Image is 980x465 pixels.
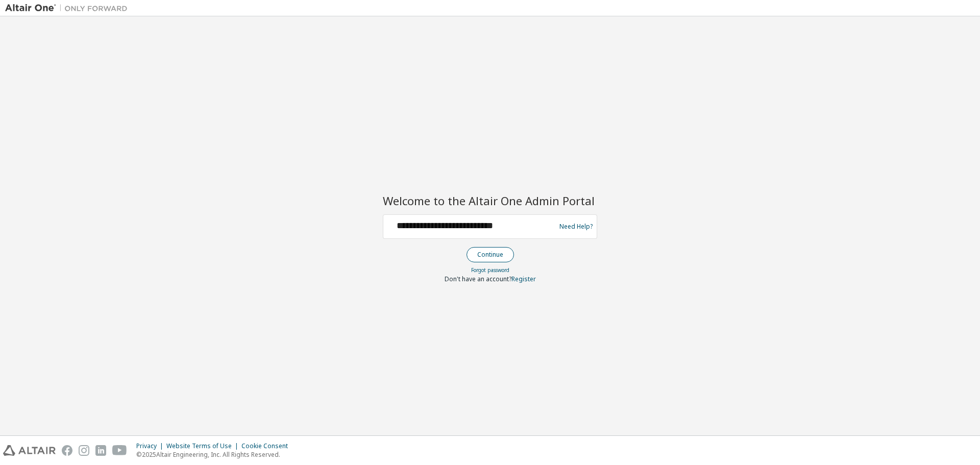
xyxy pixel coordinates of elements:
a: Forgot password [471,266,509,274]
p: © 2025 Altair Engineering, Inc. All Rights Reserved. [136,450,294,459]
img: altair_logo.svg [3,445,56,456]
button: Continue [467,247,514,262]
a: Register [511,275,536,283]
span: Don't have an account? [445,275,511,283]
div: Privacy [136,442,166,450]
img: youtube.svg [112,445,127,456]
img: instagram.svg [79,445,89,456]
h2: Welcome to the Altair One Admin Portal [383,193,597,208]
img: linkedin.svg [95,445,106,456]
img: facebook.svg [62,445,72,456]
img: Altair One [5,3,133,13]
div: Cookie Consent [241,442,294,450]
div: Website Terms of Use [166,442,241,450]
